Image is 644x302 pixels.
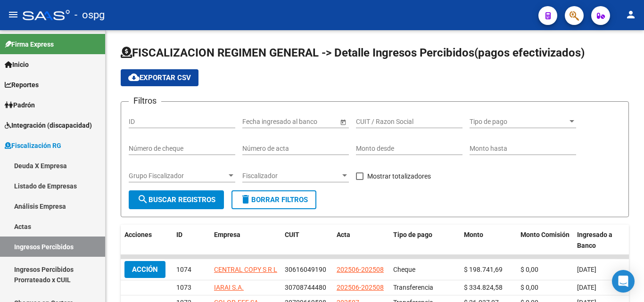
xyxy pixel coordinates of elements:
span: ID [176,231,182,238]
datatable-header-cell: CUIT [281,225,333,256]
span: Empresa [214,231,240,238]
span: Inicio [5,59,29,70]
span: 1073 [176,284,191,291]
button: Open calendar [338,117,348,127]
datatable-header-cell: Ingresado a Banco [573,225,630,256]
span: 1074 [176,266,191,273]
span: Borrar Filtros [240,196,308,204]
span: [DATE] [577,266,596,273]
datatable-header-cell: Empresa [210,225,281,256]
span: Monto Comisión [520,231,570,238]
datatable-header-cell: Monto Comisión [517,225,573,256]
datatable-header-cell: ID [173,225,210,256]
span: Grupo Fiscalizador [129,172,227,180]
input: Fecha fin [285,118,331,126]
span: Cheque [393,266,415,273]
button: Buscar Registros [129,190,224,209]
span: Tipo de pago [470,118,568,126]
datatable-header-cell: Monto [460,225,517,256]
span: $ 0,00 [520,284,538,291]
datatable-header-cell: Tipo de pago [389,225,460,256]
div: 202506-202508 [337,264,384,275]
mat-icon: person [625,9,636,20]
span: CUIT [285,231,299,238]
button: Exportar CSV [121,69,198,86]
button: Acción [124,261,165,278]
span: [DATE] [577,284,596,291]
mat-icon: menu [8,9,19,20]
mat-icon: search [137,194,149,205]
mat-icon: delete [240,194,251,205]
span: Fiscalizador [242,172,340,180]
span: IARAI S.A. [214,284,244,291]
span: FISCALIZACION REGIMEN GENERAL -> Detalle Ingresos Percibidos(pagos efectivizados) [121,46,585,59]
span: 30616049190 [285,266,326,273]
datatable-header-cell: Acta [333,225,389,256]
span: Reportes [5,80,39,90]
span: Exportar CSV [128,73,191,82]
span: - ospg [74,5,105,25]
span: Fiscalización RG [5,140,61,151]
span: Monto [464,231,483,238]
span: 30708744480 [285,284,326,291]
input: Fecha inicio [242,118,277,126]
h3: Filtros [129,94,161,107]
span: $ 198.741,69 [464,266,503,273]
span: Integración (discapacidad) [5,120,92,131]
span: Firma Express [5,39,54,49]
span: Acción [132,265,158,274]
span: Buscar Registros [137,196,215,204]
span: CENTRAL COPY S R L [214,266,277,273]
div: Open Intercom Messenger [612,270,635,293]
span: Transferencia [393,284,433,291]
datatable-header-cell: Acciones [121,225,173,256]
span: Acciones [124,231,152,238]
button: Borrar Filtros [231,190,316,209]
div: 202506-202508 [337,282,384,293]
span: Tipo de pago [393,231,432,238]
span: Acta [337,231,350,238]
span: Ingresado a Banco [577,231,612,249]
span: $ 334.824,58 [464,284,503,291]
span: $ 0,00 [520,266,538,273]
span: Mostrar totalizadores [367,171,431,182]
span: Padrón [5,100,35,110]
mat-icon: cloud_download [128,72,140,83]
